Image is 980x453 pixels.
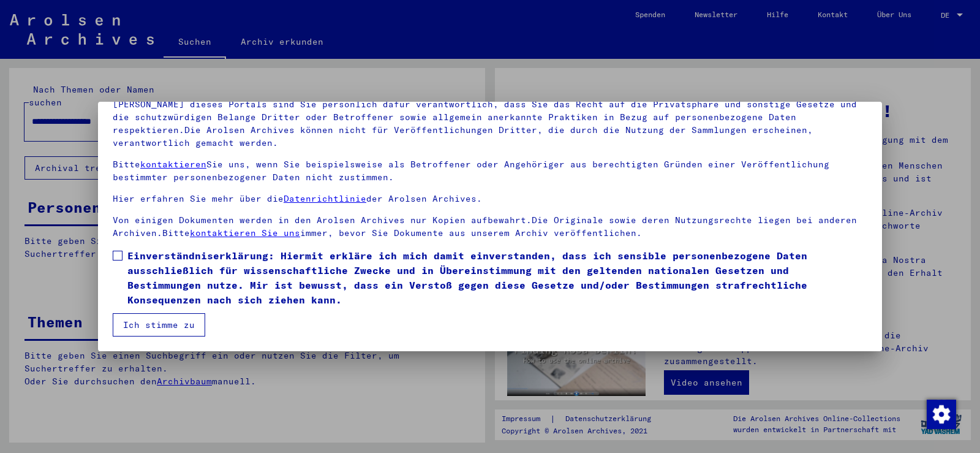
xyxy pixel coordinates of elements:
[284,193,366,204] a: Datenrichtlinie
[926,399,956,428] div: Change consent
[190,227,300,238] a: kontaktieren Sie uns
[127,248,867,307] span: Einverständniserklärung: Hiermit erkläre ich mich damit einverstanden, dass ich sensible personen...
[113,214,867,240] p: Von einigen Dokumenten werden in den Arolsen Archives nur Kopien aufbewahrt.Die Originale sowie d...
[927,400,956,429] img: Change consent
[113,192,867,205] p: Hier erfahren Sie mehr über die der Arolsen Archives.
[113,313,205,337] button: Ich stimme zu
[113,158,867,184] p: Bitte Sie uns, wenn Sie beispielsweise als Betroffener oder Angehöriger aus berechtigten Gründen ...
[140,159,206,170] a: kontaktieren
[113,85,867,150] p: Bitte beachten Sie, dass dieses Portal über NS - Verfolgte sensible Daten zu identifizierten oder...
